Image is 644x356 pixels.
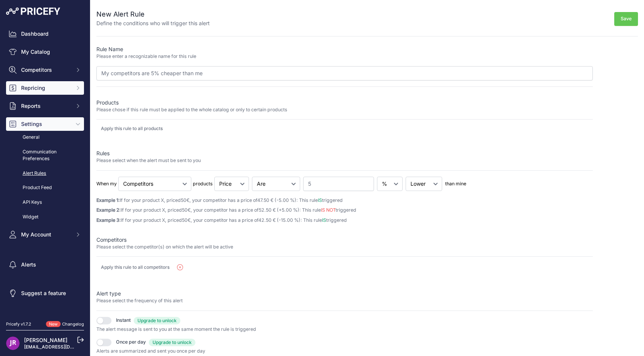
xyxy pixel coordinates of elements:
span: 50 [182,207,188,213]
div: Pricefy v1.7.2 [6,321,31,327]
span: 47.50 € (-5.00 %) [257,197,296,203]
p: Products [96,99,593,106]
span: 42.50 € (-15.00 %) [258,217,301,223]
button: Reports [6,99,84,113]
a: Changelog [62,321,84,327]
p: Alert type [96,290,593,297]
span: IS NOT [321,207,336,213]
a: API Keys [6,196,84,209]
a: Widget [6,211,84,224]
button: Repricing [6,81,84,95]
a: Alert Rules [6,167,84,180]
p: When my [96,180,117,188]
span: 50 [181,197,186,203]
span: Settings [21,120,70,128]
span: Once per day [116,339,146,346]
a: Suggest a feature [6,286,84,300]
span: New [46,321,61,327]
p: Apply this rule to all products [101,126,163,132]
span: 50 [182,217,188,223]
p: Rules [96,150,593,157]
button: Competitors [6,63,84,77]
button: My Account [6,228,84,241]
span: Competitors [21,66,70,74]
p: Please enter a recognizable name for this rule [96,53,593,60]
span: IS [322,217,326,223]
nav: Sidebar [6,27,84,312]
p: products [193,180,213,188]
span: IS [318,197,322,203]
strong: Example 2: [96,207,121,213]
img: Pricefy Logo [6,8,60,15]
p: Please chose if this rule must be applied to the whole catalog or only to certain products [96,106,593,114]
p: Rule Name [96,45,593,53]
span: Instant [116,317,131,324]
p: Please select the frequency of this alert [96,297,593,304]
p: Alerts are summarized and sent you once per day [96,348,593,355]
span: 52.50 € (+5.00 %) [259,207,299,213]
button: Save [614,12,638,26]
span: My Account [21,231,70,238]
span: Repricing [21,84,70,92]
p: The alert message is sent to you at the same moment the rule is triggered [96,326,593,333]
p: If for your product X, priced €, your competitor has a price of : This rule triggered [96,207,593,214]
a: Dashboard [6,27,84,41]
a: General [6,131,84,144]
p: If for your product X, priced €, your competitor has a price of : This rule triggered [96,217,593,224]
strong: Example 3: [96,217,121,223]
button: Settings [6,117,84,131]
a: Alerts [6,258,84,271]
a: [EMAIL_ADDRESS][DOMAIN_NAME] [24,344,103,350]
p: Define the conditions who will trigger this alert [96,20,210,27]
span: Upgrade to unlock [149,339,195,346]
a: Communication Preferences [6,145,84,165]
a: My Catalog [6,45,84,59]
p: Please select when the alert must be sent to you [96,157,593,164]
p: than mine [445,180,466,188]
p: Apply this rule to all competitors [101,264,169,270]
p: Competitors [96,236,593,244]
strong: Example 1: [96,197,120,203]
h2: New Alert Rule [96,9,210,20]
a: [PERSON_NAME] [24,337,67,343]
p: If for your product X, priced €, your competitor has a price of : This rule triggered [96,197,593,204]
a: Product Feed [6,181,84,194]
span: Reports [21,102,70,110]
p: Please select the competitor(s) on which the alert will be active [96,244,593,251]
span: Upgrade to unlock [134,317,180,324]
